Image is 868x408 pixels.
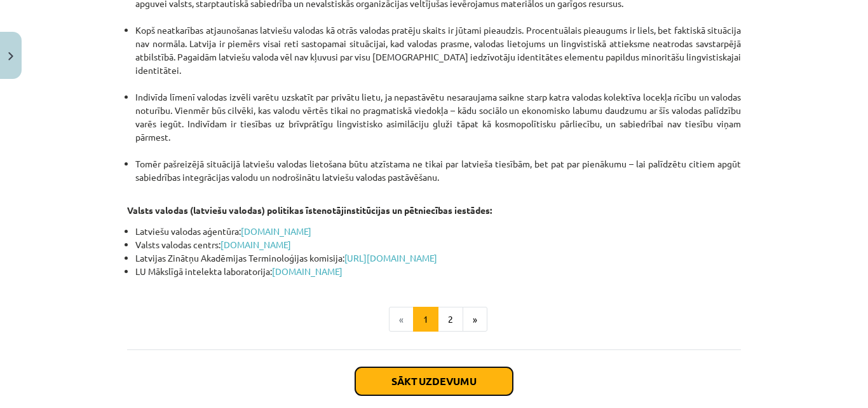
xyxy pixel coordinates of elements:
[127,307,741,332] nav: Page navigation example
[413,307,438,332] button: 1
[355,367,513,395] button: Sākt uzdevumu
[135,90,741,157] li: Indivīda līmenī valodas izvēli varētu uzskatīt par privātu lietu, ja nepastāvētu nesaraujama saik...
[463,307,487,332] button: »
[272,265,342,277] a: [DOMAIN_NAME]
[220,239,291,250] a: [DOMAIN_NAME]
[8,52,13,60] img: icon-close-lesson-0947bae3869378f0d4975bcd49f059093ad1ed9edebbc8119c70593378902aed.svg
[344,252,437,264] a: [URL][DOMAIN_NAME]
[135,24,741,90] li: Kopš neatkarības atjaunošanas latviešu valodas kā otrās valodas pratēju skaits ir jūtami pieaudzi...
[135,265,741,278] li: LU Mākslīgā intelekta laboratorija:
[135,238,741,251] li: Valsts valodas centrs:
[241,225,311,237] a: [DOMAIN_NAME]
[127,204,492,216] strong: Valsts valodas (latviešu valodas) politikas īstenotājinstitūcijas un pētniecības iestādes:
[135,157,741,184] li: Tomēr pašreizējā situācijā latviešu valodas lietošana būtu atzīstama ne tikai par latvieša tiesīb...
[438,307,463,332] button: 2
[135,225,741,238] li: Latviešu valodas aģentūra:
[135,251,741,265] li: Latvijas Zinātņu Akadēmijas Terminoloģijas komisija:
